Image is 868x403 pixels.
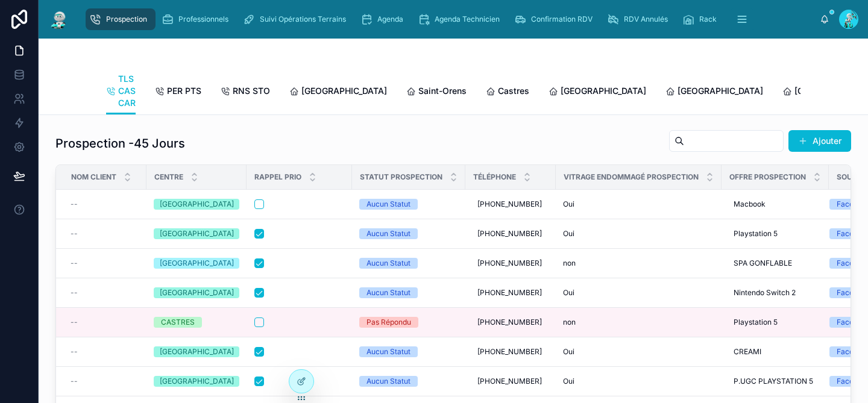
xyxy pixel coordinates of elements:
[435,14,500,24] span: Agenda Technicien
[473,172,516,182] span: Téléphone
[563,317,714,327] a: non
[71,347,78,357] span: --
[71,199,78,209] span: --
[71,347,139,357] a: --
[158,8,237,30] a: Professionnels
[563,229,714,239] a: Oui
[71,376,139,386] a: --
[160,346,234,357] div: [GEOGRAPHIC_DATA]
[563,258,576,268] span: non
[563,288,574,298] span: Oui
[734,258,792,268] span: SPA GONFLABLE
[160,258,234,269] div: [GEOGRAPHIC_DATA]
[699,14,717,24] span: Rack
[563,199,714,209] a: Oui
[498,85,529,97] span: Castres
[406,80,467,104] a: Saint-Orens
[729,283,822,302] a: Nintendo Switch 2
[48,10,70,29] img: App logo
[729,254,822,273] a: SPA GONFLABLE
[160,287,234,298] div: [GEOGRAPHIC_DATA]
[359,228,458,239] a: Aucun Statut
[160,376,234,387] div: [GEOGRAPHIC_DATA]
[563,229,574,239] span: Oui
[729,372,822,391] a: P.UGC PLAYSTATION 5
[477,199,542,209] span: [PHONE_NUMBER]
[473,195,549,214] a: [PHONE_NUMBER]
[366,258,410,269] div: Aucun Statut
[106,68,136,115] a: TLS CAS CAR
[477,347,542,357] span: [PHONE_NUMBER]
[563,288,714,298] a: Oui
[564,172,699,182] span: Vitrage endommagé Prospection
[221,80,270,104] a: RNS STO
[167,85,201,97] span: PER PTS
[511,8,601,30] a: Confirmation RDV
[301,85,387,97] span: [GEOGRAPHIC_DATA]
[549,80,646,104] a: [GEOGRAPHIC_DATA]
[729,195,822,214] a: Macbook
[154,376,239,387] a: [GEOGRAPHIC_DATA]
[414,8,508,30] a: Agenda Technicien
[563,376,574,386] span: Oui
[561,85,646,97] span: [GEOGRAPHIC_DATA]
[665,80,763,104] a: [GEOGRAPHIC_DATA]
[254,172,301,182] span: Rappel Prio
[359,258,458,269] a: Aucun Statut
[360,172,442,182] span: Statut Prospection
[160,228,234,239] div: [GEOGRAPHIC_DATA]
[366,287,410,298] div: Aucun Statut
[531,14,593,24] span: Confirmation RDV
[734,229,778,239] span: Playstation 5
[477,317,542,327] span: [PHONE_NUMBER]
[359,287,458,298] a: Aucun Statut
[366,376,410,387] div: Aucun Statut
[563,347,574,357] span: Oui
[477,376,542,386] span: [PHONE_NUMBER]
[359,199,458,210] a: Aucun Statut
[71,258,139,268] a: --
[55,135,185,152] h1: Prospection -45 Jours
[71,229,78,239] span: --
[729,342,822,361] a: CREAMI
[154,199,239,210] a: [GEOGRAPHIC_DATA]
[563,258,714,268] a: non
[357,8,412,30] a: Agenda
[603,8,676,30] a: RDV Annulés
[473,283,549,302] a: [PHONE_NUMBER]
[734,376,813,386] span: P.UGC PLAYSTATION 5
[118,73,136,109] span: TLS CAS CAR
[160,199,234,210] div: [GEOGRAPHIC_DATA]
[366,228,410,239] div: Aucun Statut
[260,14,346,24] span: Suivi Opérations Terrains
[80,6,820,33] div: scrollable content
[563,376,714,386] a: Oui
[71,317,139,327] a: --
[71,376,78,386] span: --
[734,199,766,209] span: Macbook
[734,288,796,298] span: Nintendo Switch 2
[161,317,195,328] div: CASTRES
[734,347,761,357] span: CREAMI
[359,317,458,328] a: Pas Répondu
[788,130,851,152] button: Ajouter
[679,8,725,30] a: Rack
[359,346,458,357] a: Aucun Statut
[473,254,549,273] a: [PHONE_NUMBER]
[366,346,410,357] div: Aucun Statut
[359,376,458,387] a: Aucun Statut
[71,199,139,209] a: --
[71,172,116,182] span: Nom Client
[155,80,201,104] a: PER PTS
[366,317,411,328] div: Pas Répondu
[377,14,403,24] span: Agenda
[477,288,542,298] span: [PHONE_NUMBER]
[734,317,778,327] span: Playstation 5
[154,346,239,357] a: [GEOGRAPHIC_DATA]
[106,14,147,24] span: Prospection
[729,313,822,332] a: Playstation 5
[289,80,387,104] a: [GEOGRAPHIC_DATA]
[473,313,549,332] a: [PHONE_NUMBER]
[486,80,529,104] a: Castres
